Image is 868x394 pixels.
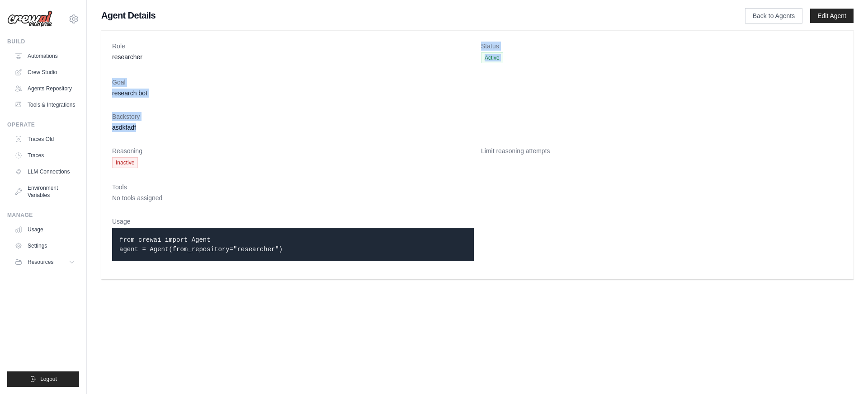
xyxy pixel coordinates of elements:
[112,217,474,226] dt: Usage
[11,164,79,179] a: LLM Connections
[7,211,79,219] div: Manage
[823,351,868,394] div: 채팅 위젯
[481,52,503,63] span: Active
[11,81,79,96] a: Agents Repository
[112,183,843,192] dt: Tools
[7,38,79,45] div: Build
[481,146,843,155] dt: Limit reasoning attempts
[112,89,843,98] dd: research bot
[481,42,843,51] dt: Status
[11,98,79,112] a: Tools & Integrations
[7,121,79,128] div: Operate
[112,123,843,132] dd: asdkfadf
[7,10,52,28] img: Logo
[823,351,868,394] iframe: Chat Widget
[112,78,843,87] dt: Goal
[11,181,79,202] a: Environment Variables
[101,9,716,22] h1: Agent Details
[11,148,79,163] a: Traces
[11,239,79,253] a: Settings
[112,157,138,168] span: Inactive
[28,258,53,266] span: Resources
[11,255,79,269] button: Resources
[112,194,162,202] span: No tools assigned
[112,146,474,155] dt: Reasoning
[40,375,57,383] span: Logout
[112,112,843,121] dt: Backstory
[119,236,283,253] code: from crewai import Agent agent = Agent(from_repository="researcher")
[11,65,79,80] a: Crew Studio
[112,42,474,51] dt: Role
[11,49,79,63] a: Automations
[11,222,79,237] a: Usage
[810,9,854,23] a: Edit Agent
[745,8,802,23] a: Back to Agents
[112,52,474,61] dd: researcher
[7,371,79,387] button: Logout
[11,132,79,146] a: Traces Old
